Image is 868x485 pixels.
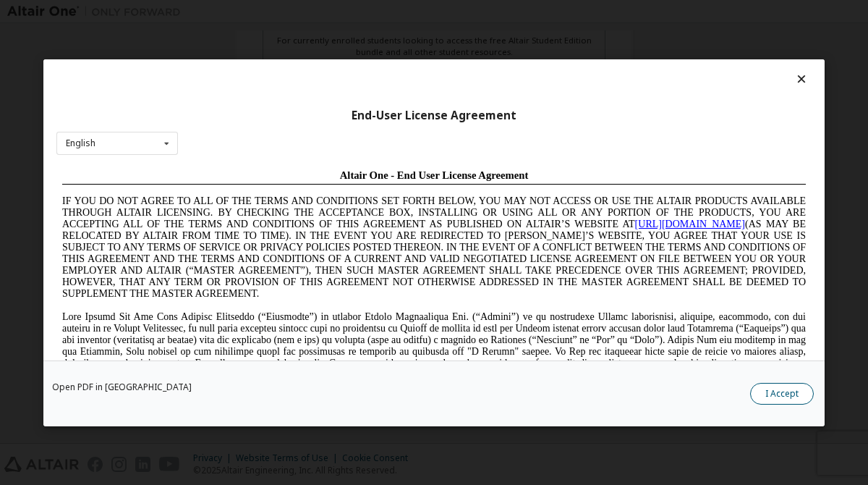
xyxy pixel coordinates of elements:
div: English [66,139,95,148]
span: IF YOU DO NOT AGREE TO ALL OF THE TERMS AND CONDITIONS SET FORTH BELOW, YOU MAY NOT ACCESS OR USE... [6,32,749,135]
span: Altair One - End User License Agreement [284,6,472,17]
a: Open PDF in [GEOGRAPHIC_DATA] [52,383,192,392]
button: I Accept [750,383,814,405]
a: [URL][DOMAIN_NAME] [579,55,689,66]
div: End-User License Agreement [56,108,812,122]
span: Lore Ipsumd Sit Ame Cons Adipisc Elitseddo (“Eiusmodte”) in utlabor Etdolo Magnaaliqua Eni. (“Adm... [6,148,749,251]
